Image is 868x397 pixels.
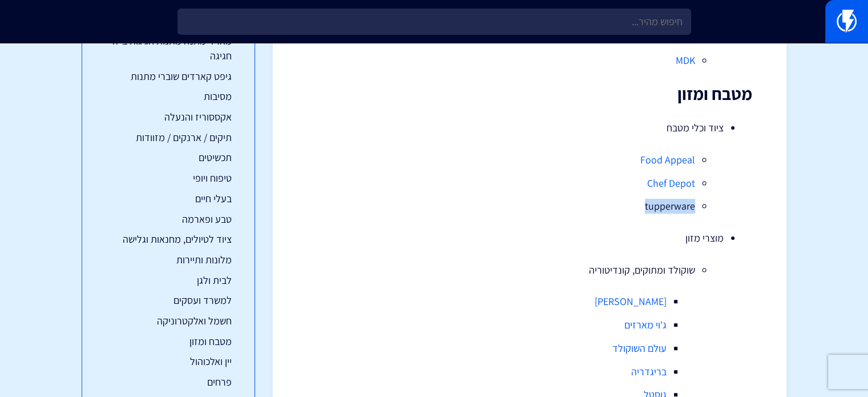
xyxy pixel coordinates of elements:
a: MDK [676,54,695,67]
a: Food Appeal [640,153,695,166]
a: יין ואלכוהול [105,354,232,369]
a: מטבח ומזון [105,334,232,349]
a: מלונות ותיירות [105,252,232,267]
a: תכשיטים [105,150,232,165]
h2: מטבח ומזון [307,85,752,103]
a: עולם השוקולד [612,342,667,355]
a: טיפוח ויופי [105,171,232,186]
a: טבע ופארמה [105,212,232,227]
a: מארזי מתנה מתנות חגיגות בילוי חגיגה [105,34,232,63]
li: ציוד וכלי מטבח [336,121,724,214]
a: Chef Depot [647,177,695,190]
a: בעלי חיים [105,191,232,206]
a: [PERSON_NAME] [595,295,667,308]
a: בריגדריה [631,365,667,378]
a: אקססוריז והנעלה [105,110,232,125]
a: תיקים / ארנקים / מזוודות [105,130,232,145]
a: מסיבות [105,89,232,104]
a: לבית ולגן [105,273,232,288]
a: ציוד לטיולים, מחנאות וגלישה [105,232,232,247]
a: למשרד ועסקים [105,293,232,308]
a: חשמל ואלקטרוניקה [105,314,232,328]
a: ג'וי מארזים [624,318,667,331]
a: פרחים [105,375,232,390]
li: tupperware [364,199,695,214]
input: חיפוש מהיר... [177,9,691,35]
a: פוגי'קום [665,30,695,43]
a: גיפט קארדים שוברי מתנות [105,69,232,84]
